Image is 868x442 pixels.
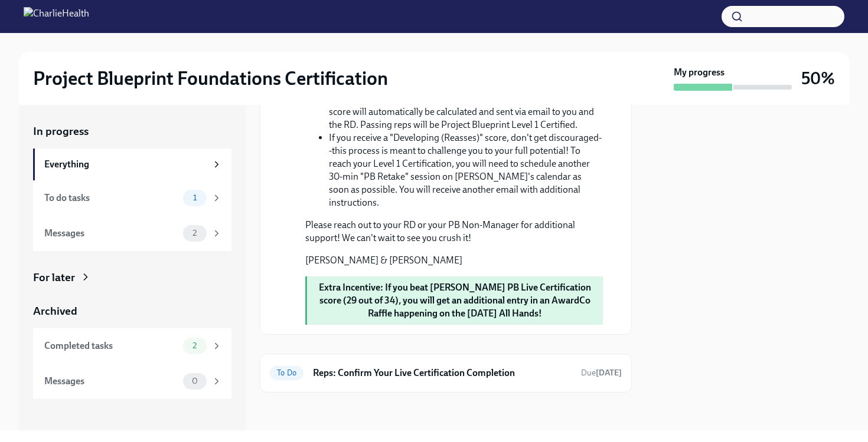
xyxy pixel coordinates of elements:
[44,227,178,240] div: Messages
[186,193,204,202] span: 1
[185,229,204,238] span: 2
[581,368,622,378] span: Due
[185,377,205,385] span: 0
[185,341,204,350] span: 2
[44,339,178,352] div: Completed tasks
[674,66,725,79] strong: My progress
[33,149,231,180] a: Everything
[33,124,231,139] a: In progress
[305,254,603,267] p: [PERSON_NAME] & [PERSON_NAME]
[33,180,231,216] a: To do tasks1
[270,368,304,377] span: To Do
[319,282,591,319] strong: Extra Incentive: If you beat [PERSON_NAME] PB Live Certification score (29 out of 34), you will g...
[44,375,178,388] div: Messages
[329,93,603,131] li: Once your PB Non-Manager submits your Scorecard, your total score will automatically be calculate...
[33,67,388,90] h2: Project Blueprint Foundations Certification
[329,131,603,209] li: If you receive a "Developing (Reasses)" score, don't get discouraged--this process is meant to ch...
[313,367,572,380] h6: Reps: Confirm Your Live Certification Completion
[305,219,603,245] p: Please reach out to your RD or your PB Non-Manager for additional support! We can't wait to see y...
[33,304,231,319] a: Archived
[33,216,231,251] a: Messages2
[581,367,622,378] span: October 2nd, 2025 12:00
[33,270,75,285] div: For later
[270,364,622,382] a: To DoReps: Confirm Your Live Certification CompletionDue[DATE]
[33,364,231,399] a: Messages0
[33,270,231,285] a: For later
[44,192,178,204] div: To do tasks
[24,7,89,26] img: CharlieHealth
[44,158,207,171] div: Everything
[801,68,835,89] h3: 50%
[596,368,622,378] strong: [DATE]
[33,328,231,364] a: Completed tasks2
